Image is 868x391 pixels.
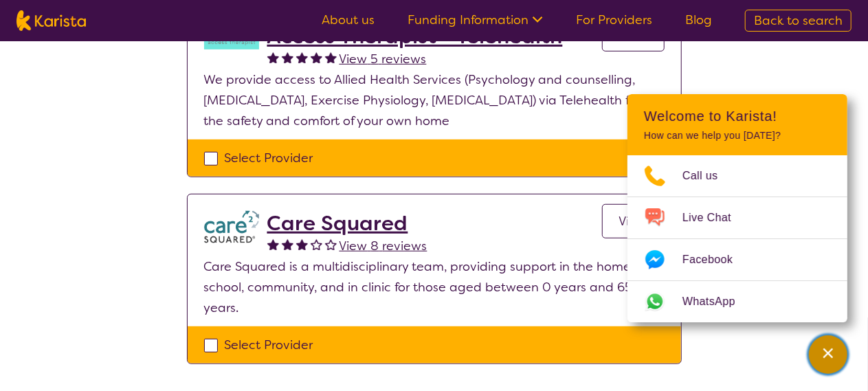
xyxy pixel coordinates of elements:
a: Web link opens in a new tab. [627,281,847,322]
p: Care Squared is a multidisciplinary team, providing support in the home, school, community, and i... [204,256,665,318]
span: Back to search [754,12,843,29]
span: WhatsApp [682,291,752,312]
img: fullstar [282,238,293,250]
span: View 5 reviews [340,51,427,67]
a: Care Squared [267,211,427,236]
img: fullstar [296,52,308,63]
a: View 8 reviews [340,236,427,256]
img: fullstar [296,238,308,250]
img: emptystar [325,238,337,250]
img: fullstar [325,52,337,63]
a: Back to search [745,10,852,32]
img: fullstar [267,52,279,63]
img: fullstar [267,238,279,250]
img: emptystar [311,238,322,250]
a: About us [322,12,375,28]
div: Channel Menu [627,94,847,322]
img: watfhvlxxexrmzu5ckj6.png [204,211,259,243]
a: View 5 reviews [340,49,427,69]
a: For Providers [576,12,652,28]
span: Call us [682,166,735,186]
img: Karista logo [16,10,86,31]
p: We provide access to Allied Health Services (Psychology and counselling, [MEDICAL_DATA], Exercise... [204,69,665,131]
img: fullstar [311,52,322,63]
a: Funding Information [408,12,543,28]
h2: Welcome to Karista! [644,108,831,124]
span: Facebook [682,249,749,270]
ul: Choose channel [627,155,847,322]
span: Live Chat [682,208,748,228]
a: Blog [685,12,712,28]
span: View [619,213,647,230]
p: How can we help you [DATE]? [644,130,831,142]
button: Channel Menu [809,335,847,374]
img: fullstar [282,52,293,63]
a: View [602,204,665,238]
span: View 8 reviews [340,238,427,254]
